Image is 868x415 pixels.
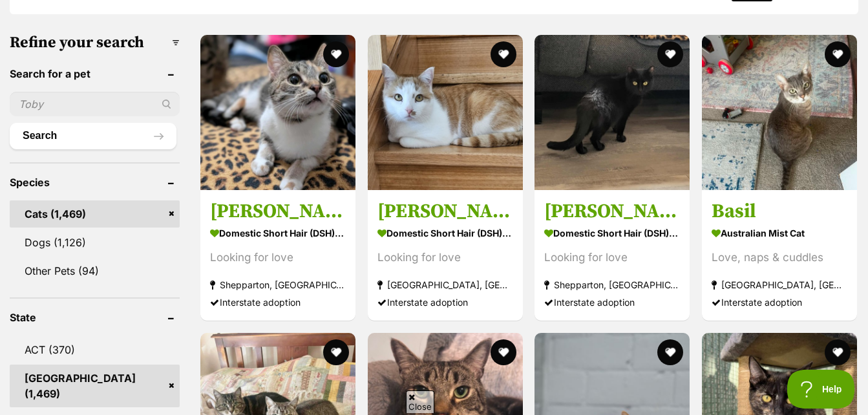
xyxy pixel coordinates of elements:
strong: Domestic Short Hair (DSH) Cat [377,224,513,242]
a: [PERSON_NAME] Domestic Short Hair (DSH) Cat Looking for love [GEOGRAPHIC_DATA], [GEOGRAPHIC_DATA]... [368,189,523,321]
header: Search for a pet [10,68,180,80]
div: Looking for love [210,249,346,266]
a: Other Pets (94) [10,257,180,284]
a: Cats (1,469) [10,200,180,228]
div: Interstate adoption [210,293,346,311]
h3: [PERSON_NAME] [377,199,513,224]
h3: Basil [712,199,847,224]
strong: Domestic Short Hair (DSH) Cat [544,224,680,242]
div: Looking for love [377,249,513,266]
a: ACT (370) [10,336,180,363]
a: [PERSON_NAME] Domestic Short Hair (DSH) Cat Looking for love Shepparton, [GEOGRAPHIC_DATA] Inters... [535,189,690,321]
strong: [GEOGRAPHIC_DATA], [GEOGRAPHIC_DATA] [377,276,513,293]
button: favourite [490,41,516,67]
button: favourite [490,339,516,365]
img: Binny - Domestic Short Hair (DSH) Cat [535,35,690,190]
strong: [GEOGRAPHIC_DATA], [GEOGRAPHIC_DATA] [712,276,847,293]
strong: Australian Mist Cat [712,224,847,242]
h3: [PERSON_NAME] [210,199,346,224]
button: favourite [657,339,683,365]
button: favourite [657,41,683,67]
a: [GEOGRAPHIC_DATA] (1,469) [10,365,180,407]
strong: Shepparton, [GEOGRAPHIC_DATA] [544,276,680,293]
button: favourite [323,41,349,67]
button: favourite [825,41,851,67]
div: Interstate adoption [712,293,847,311]
h3: Refine your search [10,34,180,52]
header: State [10,312,180,323]
header: Species [10,176,180,188]
img: Leroy - Domestic Short Hair (DSH) Cat [368,35,523,190]
a: [PERSON_NAME] Domestic Short Hair (DSH) Cat Looking for love Shepparton, [GEOGRAPHIC_DATA] Inters... [200,189,355,321]
span: Close [406,390,434,413]
a: Dogs (1,126) [10,229,180,256]
button: favourite [825,339,851,365]
h3: [PERSON_NAME] [544,199,680,224]
div: Interstate adoption [544,293,680,311]
input: Toby [10,92,180,116]
strong: Domestic Short Hair (DSH) Cat [210,224,346,242]
div: Looking for love [544,249,680,266]
button: favourite [323,339,349,365]
div: Love, naps & cuddles [712,249,847,266]
div: Interstate adoption [377,293,513,311]
img: Jacinta - Domestic Short Hair (DSH) Cat [200,35,355,190]
strong: Shepparton, [GEOGRAPHIC_DATA] [210,276,346,293]
button: Search [10,123,176,149]
img: Basil - Australian Mist Cat [702,35,857,190]
a: Basil Australian Mist Cat Love, naps & cuddles [GEOGRAPHIC_DATA], [GEOGRAPHIC_DATA] Interstate ad... [702,189,857,321]
iframe: Help Scout Beacon - Open [787,370,855,409]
